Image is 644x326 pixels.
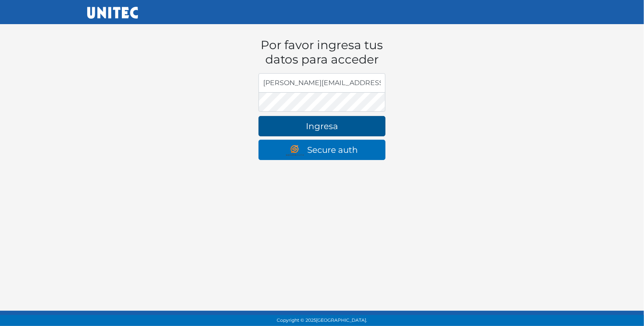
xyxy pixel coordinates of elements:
img: secure auth logo [286,145,307,156]
span: [GEOGRAPHIC_DATA]. [316,318,367,323]
h1: Por favor ingresa tus datos para acceder [259,38,385,66]
input: Dirección de email [259,73,385,93]
a: Secure auth [259,140,385,160]
img: UNITEC [87,7,138,19]
button: Ingresa [259,116,385,136]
